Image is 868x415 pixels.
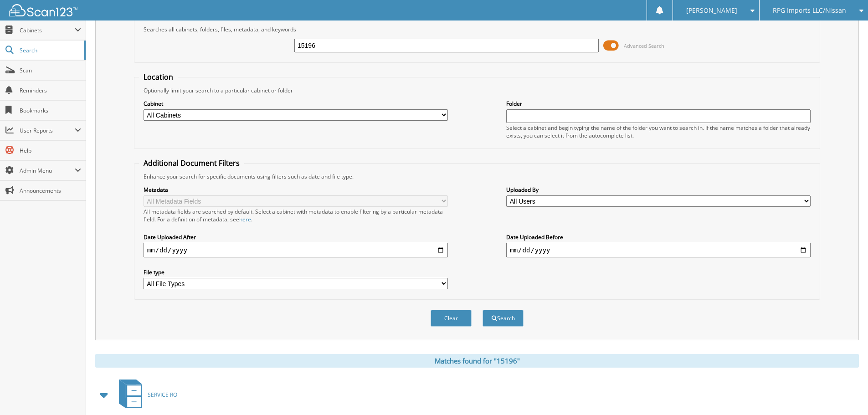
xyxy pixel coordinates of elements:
[20,26,75,34] span: Cabinets
[148,391,177,399] span: SERVICE RO
[144,208,448,223] div: All metadata fields are searched by default. Select a cabinet with metadata to enable filtering b...
[506,233,811,241] label: Date Uploaded Before
[686,8,737,13] span: [PERSON_NAME]
[773,8,846,13] span: RPG Imports LLC/Nissan
[139,72,178,82] legend: Location
[95,354,859,368] div: Matches found for "15196"
[20,167,75,174] span: Admin Menu
[506,186,811,194] label: Uploaded By
[144,243,448,257] input: start
[431,310,472,327] button: Clear
[144,268,448,276] label: File type
[139,158,244,168] legend: Additional Document Filters
[20,147,81,154] span: Help
[506,100,811,108] label: Folder
[506,124,811,139] div: Select a cabinet and begin typing the name of the folder you want to search in. If the name match...
[9,4,77,16] img: scan123-logo-white.svg
[483,310,524,327] button: Search
[20,187,81,195] span: Announcements
[506,243,811,257] input: end
[239,215,251,223] a: here
[144,186,448,194] label: Metadata
[20,46,80,54] span: Search
[144,233,448,241] label: Date Uploaded After
[139,173,815,180] div: Enhance your search for specific documents using filters such as date and file type.
[144,100,448,108] label: Cabinet
[822,371,868,415] iframe: Chat Widget
[20,87,81,94] span: Reminders
[20,67,81,74] span: Scan
[624,42,664,49] span: Advanced Search
[20,107,81,114] span: Bookmarks
[20,127,75,134] span: User Reports
[113,377,177,413] a: SERVICE RO
[139,87,815,94] div: Optionally limit your search to a particular cabinet or folder
[139,26,815,33] div: Searches all cabinets, folders, files, metadata, and keywords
